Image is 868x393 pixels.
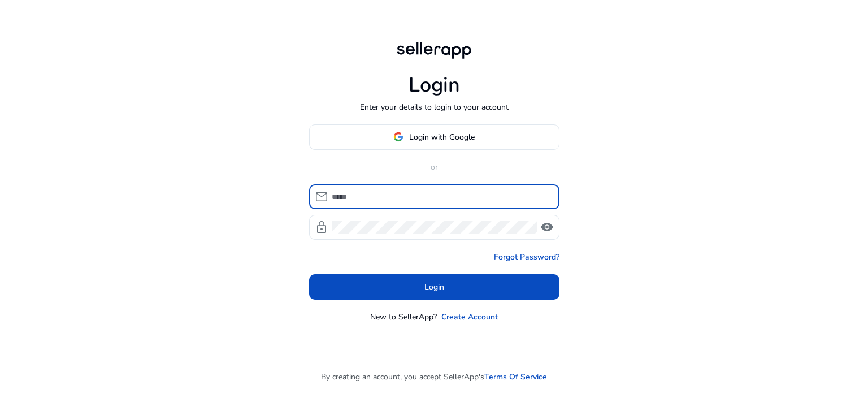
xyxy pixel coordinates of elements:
[309,124,559,150] button: Login with Google
[484,371,547,383] a: Terms Of Service
[309,274,559,300] button: Login
[315,221,328,234] span: lock
[540,221,554,234] span: visibility
[424,281,444,293] span: Login
[360,101,509,113] p: Enter your details to login to your account
[393,132,403,142] img: google-logo.svg
[409,73,460,97] h1: Login
[494,251,559,263] a: Forgot Password?
[309,161,559,173] p: or
[409,131,475,143] span: Login with Google
[441,311,498,323] a: Create Account
[370,311,437,323] p: New to SellerApp?
[315,190,328,204] span: mail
